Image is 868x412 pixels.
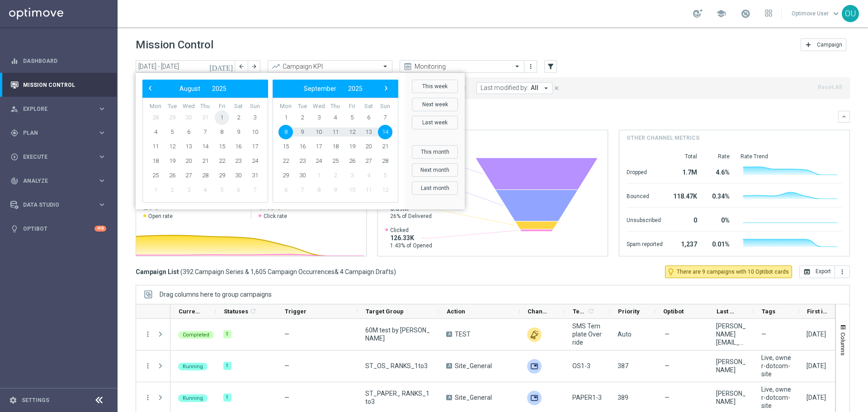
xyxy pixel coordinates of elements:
button: Next month [412,163,458,177]
span: 7 [295,183,310,197]
span: 24 [248,154,262,168]
span: ) [394,268,396,276]
span: 11 [148,139,163,154]
i: [DATE] [209,62,234,71]
span: All [531,84,538,92]
button: Last week [412,116,458,129]
button: lightbulb_outline There are 9 campaigns with 10 Optibot cards [665,265,792,278]
span: 3 [345,168,359,183]
button: arrow_forward [248,60,260,73]
button: filter_alt [544,60,557,73]
span: 6 [231,183,245,197]
th: weekday [246,103,263,110]
div: Other [527,327,542,342]
div: Unsubscribed [627,212,663,227]
i: preview [403,62,412,71]
span: 14 [198,139,212,154]
div: Mission Control [10,81,107,89]
span: 5 [345,110,359,125]
span: 1.43% of Opened [390,242,432,249]
i: refresh [250,308,257,315]
span: Channel [528,308,549,315]
div: 1.7M [674,164,697,179]
div: play_circle_outline Execute keyboard_arrow_right [10,153,107,161]
span: 4 [148,125,163,139]
span: Site_General [455,362,492,370]
i: keyboard_arrow_right [98,104,106,113]
div: Data Studio [10,201,98,209]
span: 2025 [348,85,363,92]
i: arrow_forward [251,63,257,70]
button: › [380,83,392,95]
div: 0.01% [708,236,730,251]
button: ‹ [145,83,156,95]
span: 2 [231,110,245,125]
div: Rate Trend [741,153,842,160]
button: Data Studio keyboard_arrow_right [10,201,107,208]
span: 5 [378,168,392,183]
span: Running [183,364,203,369]
span: 11 [361,183,376,197]
div: 1 [223,330,231,338]
button: This month [412,145,458,159]
span: Execute [23,154,98,160]
bs-datepicker-navigation-view: ​ ​ ​ [275,83,392,95]
div: jonathan_i@optimove.com [716,322,746,346]
th: weekday [164,103,181,110]
i: lightbulb [10,225,19,233]
span: ( [180,268,183,276]
i: open_in_browser [803,268,811,275]
button: person_search Explore keyboard_arrow_right [10,105,107,113]
div: Plan [10,129,98,137]
span: 6 [278,183,293,197]
th: weekday [147,103,164,110]
span: 20 [181,154,196,168]
span: 17 [311,139,326,154]
div: lightbulb Optibot +10 [10,225,107,232]
span: Last modified by: [481,84,528,92]
bs-daterangepicker-container: calendar [136,73,465,209]
i: more_vert [527,63,534,70]
span: Trigger [285,308,307,315]
colored-tag: Completed [178,330,214,339]
span: 15 [278,139,293,154]
span: ST_OS_ RANKS_1to3 [365,362,428,370]
span: 2 [295,110,310,125]
span: 60M test by Jonathan [365,326,431,342]
span: 7 [198,125,212,139]
span: 5 [215,183,229,197]
span: 4 [198,183,212,197]
span: 21 [378,139,392,154]
span: 1 [311,168,326,183]
i: more_vert [144,330,152,338]
span: 27 [361,154,376,168]
span: 23 [231,154,245,168]
button: gps_fixed Plan keyboard_arrow_right [10,129,107,137]
button: [DATE] [208,60,235,74]
span: Drag columns here to group campaigns [160,291,272,298]
div: Mission Control [10,73,106,97]
div: 11 Sep 2025, Thursday [807,330,826,338]
span: 30 [231,168,245,183]
span: 22 [215,154,229,168]
th: weekday [294,103,311,110]
i: close [553,85,560,91]
span: — [761,330,766,338]
span: 29 [165,110,179,125]
i: keyboard_arrow_right [98,176,106,185]
ng-select: Monitoring [400,60,524,73]
h1: Mission Control [136,38,213,52]
span: 29 [278,168,293,183]
span: — [665,362,670,370]
span: 13 [181,139,196,154]
a: Settings [22,398,49,403]
th: weekday [327,103,344,110]
span: Auto [618,331,632,338]
div: Dashboard [10,49,106,73]
span: 5 [165,125,179,139]
button: equalizer Dashboard [10,57,107,65]
a: Optibot [23,217,94,241]
span: 4 [328,110,343,125]
div: OU [842,5,859,22]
